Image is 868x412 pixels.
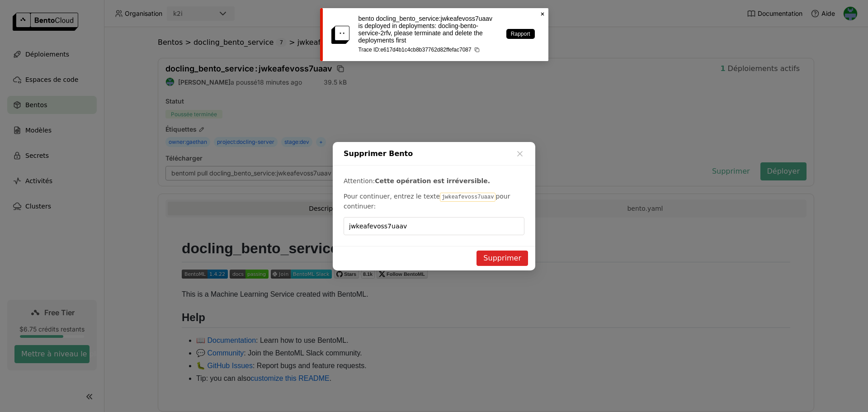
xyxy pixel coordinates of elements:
[440,193,495,202] code: jwkeafevoss7uaav
[333,142,535,270] div: dialog
[375,177,490,185] b: Cette opération est irréversible.
[344,177,375,185] span: Attention:
[476,251,528,266] button: Supprimer
[359,47,497,53] p: Trace ID: e617d4b1c4cb8b37762d82ffefac7087
[359,15,497,44] p: bento docling_bento_service:jwkeafevoss7uaav is deployed in deployments: docling-bento-service-2r...
[333,142,535,166] div: Supprimer Bento
[506,29,535,39] a: Rapport
[344,193,440,200] span: Pour continuer, entrez le texte
[539,10,546,18] svg: Close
